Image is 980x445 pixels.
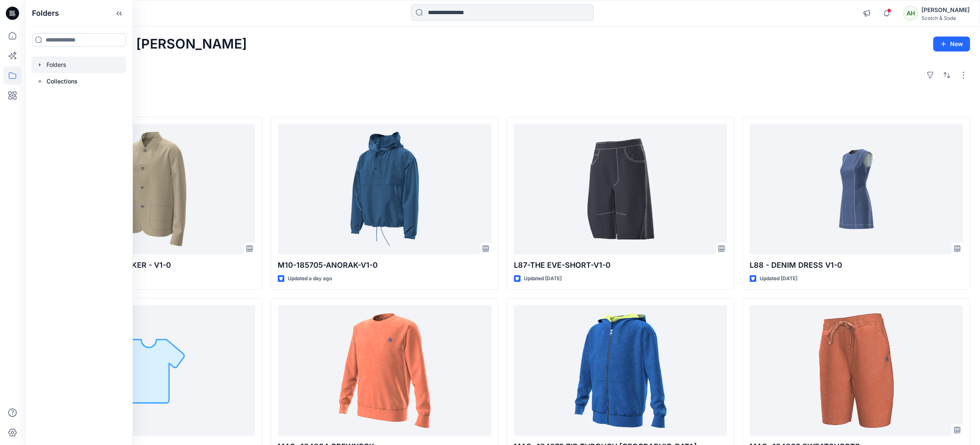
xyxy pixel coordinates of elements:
[35,37,247,52] h2: Welcome back, [PERSON_NAME]
[288,274,332,283] p: Updated a day ago
[514,259,727,271] p: L87-THE EVE-SHORT-V1-0
[760,274,797,283] p: Updated [DATE]
[514,124,727,254] a: L87-THE EVE-SHORT-V1-0
[933,37,970,51] button: New
[524,274,562,283] p: Updated [DATE]
[750,259,963,271] p: L88 - DENIM DRESS V1-0
[35,98,970,108] h4: Styles
[750,305,963,436] a: MAS- 184862 SWEATSHORTS
[921,15,970,21] div: Scotch & Soda
[750,124,963,254] a: L88 - DENIM DRESS V1-0
[42,259,255,271] p: 185154 - TAILORED WORKER - V1-0
[514,305,727,436] a: MAS- 184872 ZIP THROUGH HOODIE
[42,124,255,254] a: 185154 - TAILORED WORKER - V1-0
[278,124,491,254] a: M10-185705-ANORAK-V1-0
[278,305,491,436] a: MAS- 184864 CREWNECK
[42,305,255,436] a: BAD-24-PFMM-374
[46,76,78,86] p: Collections
[921,5,970,15] div: [PERSON_NAME]
[903,6,918,21] div: AH
[278,259,491,271] p: M10-185705-ANORAK-V1-0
